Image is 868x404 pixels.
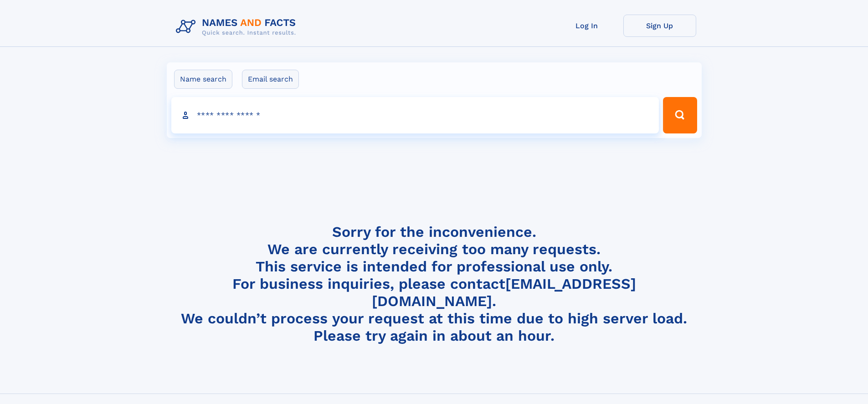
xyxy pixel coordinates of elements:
[174,70,232,89] label: Name search
[372,275,636,310] a: [EMAIL_ADDRESS][DOMAIN_NAME]
[242,70,299,89] label: Email search
[171,97,659,133] input: search input
[663,97,697,133] button: Search Button
[172,15,303,39] img: Logo Names and Facts
[172,223,696,345] h4: Sorry for the inconvenience. We are currently receiving too many requests. This service is intend...
[550,15,623,37] a: Log In
[623,15,696,37] a: Sign Up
